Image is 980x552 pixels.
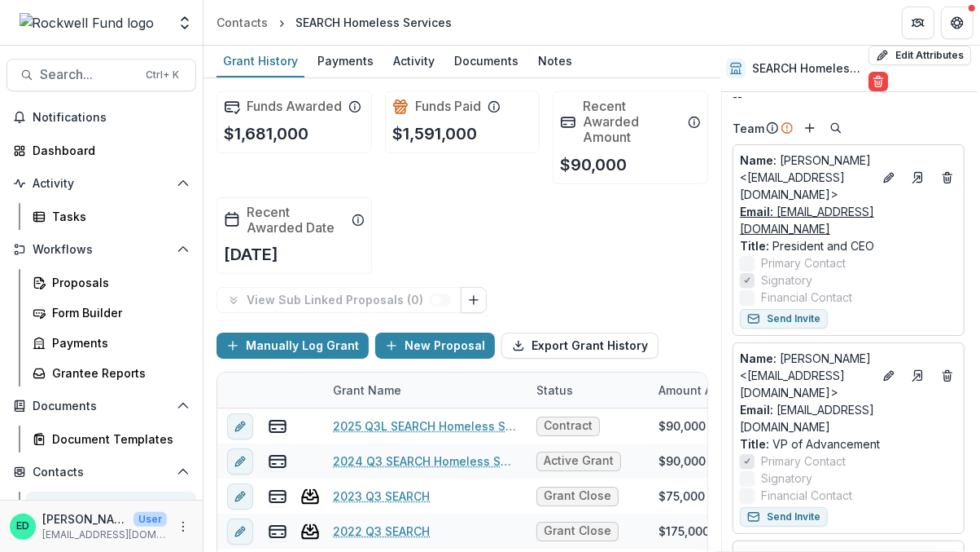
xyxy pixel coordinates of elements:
span: Financial Contact [761,487,852,504]
a: Grantee Reports [26,360,196,386]
a: Dashboard [7,137,196,164]
h2: Recent Awarded Date [247,205,345,236]
a: Contacts [210,11,274,34]
a: Email: [EMAIL_ADDRESS][DOMAIN_NAME] [740,203,957,237]
button: Add [800,118,820,138]
p: [EMAIL_ADDRESS][DOMAIN_NAME] [42,528,167,542]
div: Dashboard [33,142,183,159]
p: [PERSON_NAME] [42,510,127,528]
button: edit [227,448,253,474]
p: $1,591,000 [392,121,477,146]
div: Grant Name [323,382,411,399]
button: Send Invite [740,507,828,527]
div: Amount Awarded [649,373,771,408]
div: SEARCH Homeless Services [295,14,452,31]
span: Signatory [761,272,812,289]
button: Deletes [938,168,957,188]
button: Edit Attributes [868,46,971,65]
p: [PERSON_NAME] <[EMAIL_ADDRESS][DOMAIN_NAME]> [740,152,873,203]
a: Payments [26,329,196,356]
div: $90,000 [658,453,706,470]
p: Team [733,120,764,137]
button: Edit [879,168,899,188]
a: Notes [532,46,579,77]
p: [DATE] [224,242,278,267]
a: Name: [PERSON_NAME] <[EMAIL_ADDRESS][DOMAIN_NAME]> [740,350,873,401]
button: edit [227,483,253,509]
span: Documents [33,400,170,413]
img: Rockwell Fund logo [20,13,155,33]
span: Contract [544,419,593,433]
button: Open Contacts [7,459,196,485]
button: Send Invite [740,309,828,329]
a: Name: [PERSON_NAME] <[EMAIL_ADDRESS][DOMAIN_NAME]> [740,152,873,203]
span: Primary Contact [761,453,846,470]
div: Status [527,382,583,399]
button: Link Grants [461,287,487,313]
a: Go to contact [905,363,931,389]
span: Name : [740,351,777,365]
button: New Proposal [375,333,495,359]
a: Activity [387,46,441,77]
div: Grant Name [323,373,527,408]
button: Manually Log Grant [217,333,369,359]
nav: breadcrumb [210,11,458,34]
span: Contacts [33,466,170,479]
p: $1,681,000 [224,121,308,146]
a: 2022 Q3 SEARCH [333,523,430,540]
p: User [133,512,167,527]
span: Title : [740,437,769,451]
div: Status [527,373,649,408]
button: Notifications [7,104,196,130]
button: Search... [7,59,196,91]
button: Open Documents [7,393,196,419]
span: Signatory [761,470,812,487]
button: view-payments [268,486,287,506]
div: Estevan D. Delgado [16,521,29,532]
div: Document Templates [52,431,183,448]
button: edit [227,518,253,544]
span: Activity [33,177,170,191]
h2: SEARCH Homeless Services [752,62,862,76]
div: Contacts [217,14,268,31]
a: Documents [448,46,525,77]
p: -- [733,88,965,105]
div: Grantees [52,497,183,514]
div: $175,000 [658,523,710,540]
button: More [173,517,193,537]
a: Grant History [217,46,304,77]
button: Open entity switcher [173,7,196,39]
div: Payments [52,334,183,351]
div: $90,000 [658,417,706,435]
button: View Sub Linked Proposals (0) [217,287,462,313]
button: Search [826,118,846,138]
button: view-payments [268,521,287,541]
div: $75,000 [658,488,705,505]
a: Document Templates [26,426,196,453]
div: Ctrl + K [142,66,182,84]
a: Proposals [26,269,196,296]
button: view-payments [268,416,287,435]
div: Activity [387,49,441,73]
span: Grant Close [544,524,611,538]
a: Grantees [26,492,196,519]
div: Form Builder [52,304,183,321]
div: Proposals [52,274,183,291]
p: View Sub Linked Proposals ( 0 ) [247,294,430,307]
h2: Recent Awarded Amount [583,99,681,146]
div: Notes [532,49,579,73]
p: VP of Advancement [740,435,957,453]
p: $90,000 [560,152,627,177]
span: Search... [40,67,136,82]
a: Email: [EMAIL_ADDRESS][DOMAIN_NAME] [740,401,957,435]
h2: Funds Paid [415,99,481,114]
p: President and CEO [740,237,957,254]
a: Tasks [26,203,196,230]
button: Deletes [938,366,957,386]
button: view-payments [268,451,287,470]
button: Delete [868,72,888,91]
button: Get Help [941,7,973,39]
a: Go to contact [905,165,931,191]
